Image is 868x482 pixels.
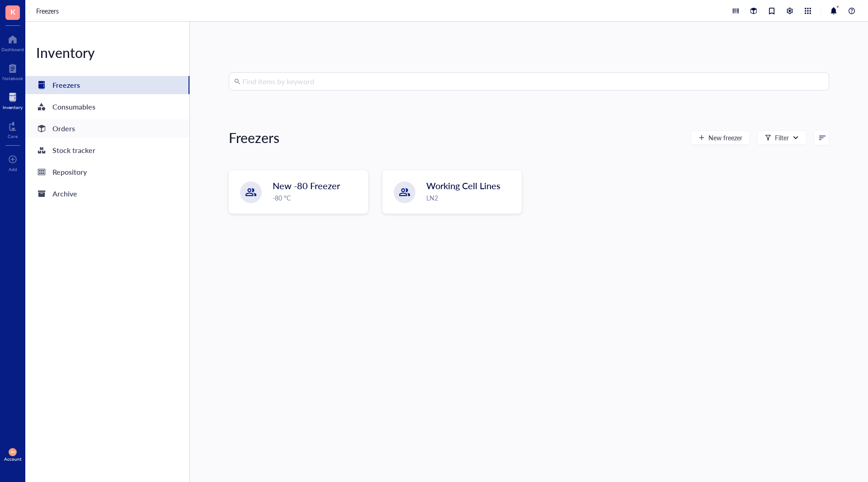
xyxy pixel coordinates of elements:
div: Archive [52,187,77,200]
a: Stock tracker [25,141,189,159]
div: Freezers [52,79,80,91]
a: Dashboard [1,32,24,52]
div: Account [4,456,22,462]
a: Notebook [2,61,23,81]
span: Working Cell Lines [426,179,500,192]
a: Freezers [36,6,61,16]
a: Consumables [25,98,189,116]
div: Orders [52,122,75,135]
a: Freezers [25,76,189,94]
div: Repository [52,166,87,178]
div: LN2 [426,193,516,203]
div: Core [8,134,18,139]
div: -80 °C [273,193,362,203]
a: Orders [25,119,189,138]
div: Freezers [229,129,279,147]
a: Repository [25,163,189,181]
div: Filter [775,133,789,143]
span: New -80 Freezer [273,179,340,192]
div: Stock tracker [52,144,95,157]
a: Inventory [3,90,23,110]
div: Inventory [3,105,23,110]
div: Add [9,167,17,172]
span: K [10,6,15,17]
a: Core [8,119,18,139]
span: DM [10,450,15,453]
div: Inventory [25,43,189,62]
div: Dashboard [1,47,24,52]
span: New freezer [708,134,742,141]
div: Notebook [2,76,23,81]
a: Archive [25,185,189,203]
div: Consumables [52,100,95,113]
button: New freezer [691,130,750,145]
